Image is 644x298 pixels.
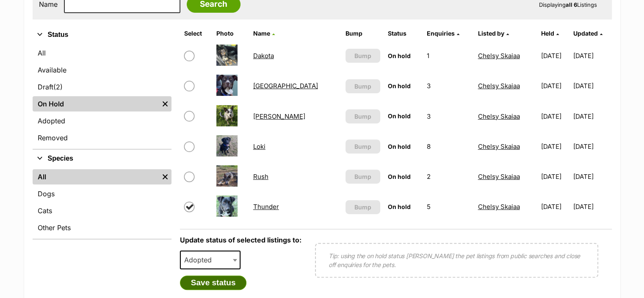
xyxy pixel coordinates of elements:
[33,167,171,239] div: Species
[538,71,572,100] td: [DATE]
[180,251,241,269] span: Adopted
[538,132,572,161] td: [DATE]
[181,254,220,266] span: Adopted
[354,82,371,91] span: Bump
[345,109,380,123] button: Bump
[345,139,380,153] button: Bump
[573,41,611,70] td: [DATE]
[33,130,171,145] a: Removed
[345,49,380,63] button: Bump
[354,172,371,181] span: Bump
[573,162,611,191] td: [DATE]
[354,203,371,212] span: Bump
[33,79,171,95] a: Draft
[478,82,520,90] a: Chelsy Skaiaa
[423,71,473,100] td: 3
[423,162,473,191] td: 2
[33,45,171,61] a: All
[566,1,577,8] strong: all 6
[33,62,171,78] a: Available
[180,276,247,290] button: Save status
[388,82,411,89] span: On hold
[33,169,159,184] a: All
[253,82,318,90] a: [GEOGRAPHIC_DATA]
[329,251,585,269] p: Tip: using the on hold status [PERSON_NAME] the pet listings from public searches and close off e...
[345,170,380,184] button: Bump
[354,51,371,60] span: Bump
[253,142,265,150] a: Loki
[423,192,473,221] td: 5
[253,203,279,211] a: Thunder
[53,82,63,92] span: (2)
[538,192,572,221] td: [DATE]
[253,173,268,181] a: Rush
[573,30,598,37] span: Updated
[478,30,509,37] a: Listed by
[33,29,171,40] button: Status
[159,169,171,184] a: Remove filter
[423,132,473,161] td: 8
[253,112,305,120] a: [PERSON_NAME]
[213,27,249,40] th: Photo
[538,162,572,191] td: [DATE]
[180,236,301,244] label: Update status of selected listings to:
[538,41,572,70] td: [DATE]
[541,30,554,37] span: Held
[354,112,371,121] span: Bump
[478,112,520,120] a: Chelsy Skaiaa
[388,143,411,150] span: On hold
[388,112,411,120] span: On hold
[573,71,611,100] td: [DATE]
[478,173,520,181] a: Chelsy Skaiaa
[426,30,459,37] a: Enquiries
[253,30,275,37] a: Name
[253,52,274,60] a: Dakota
[573,192,611,221] td: [DATE]
[388,52,411,59] span: On hold
[33,186,171,201] a: Dogs
[384,27,423,40] th: Status
[388,203,411,210] span: On hold
[573,102,611,131] td: [DATE]
[538,102,572,131] td: [DATE]
[33,203,171,218] a: Cats
[181,27,212,40] th: Select
[33,113,171,128] a: Adopted
[33,96,159,111] a: On Hold
[478,52,520,60] a: Chelsy Skaiaa
[345,200,380,214] button: Bump
[33,220,171,235] a: Other Pets
[342,27,383,40] th: Bump
[33,44,171,149] div: Status
[345,79,380,93] button: Bump
[478,203,520,211] a: Chelsy Skaiaa
[354,142,371,151] span: Bump
[159,96,171,111] a: Remove filter
[423,41,473,70] td: 1
[573,132,611,161] td: [DATE]
[426,30,454,37] span: translation missing: en.admin.listings.index.attributes.enquiries
[541,30,559,37] a: Held
[539,1,597,8] span: Displaying Listings
[33,153,171,164] button: Species
[388,173,411,180] span: On hold
[39,0,58,8] label: Name
[253,30,270,37] span: Name
[423,102,473,131] td: 3
[573,30,603,37] a: Updated
[478,30,504,37] span: Listed by
[478,142,520,150] a: Chelsy Skaiaa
